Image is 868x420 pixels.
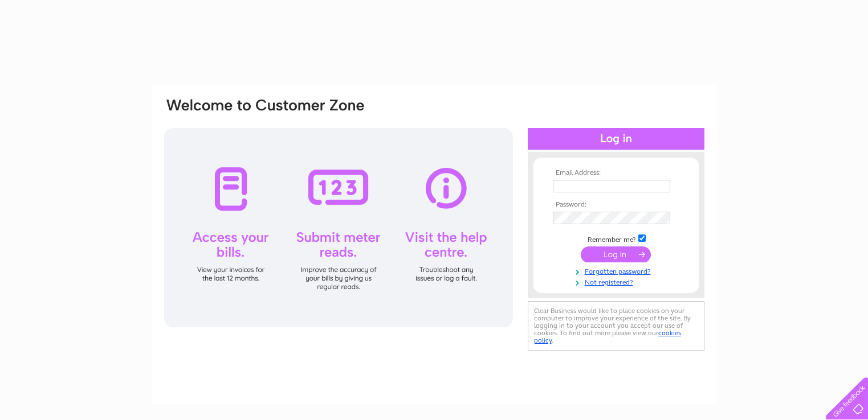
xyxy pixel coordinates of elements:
th: Password: [550,201,682,209]
a: Not registered? [553,276,682,287]
input: Submit [581,246,651,262]
td: Remember me? [550,233,682,244]
div: Clear Business would like to place cookies on your computer to improve your experience of the sit... [528,301,704,351]
a: Forgotten password? [553,265,682,276]
a: cookies policy [534,329,681,344]
th: Email Address: [550,169,682,177]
